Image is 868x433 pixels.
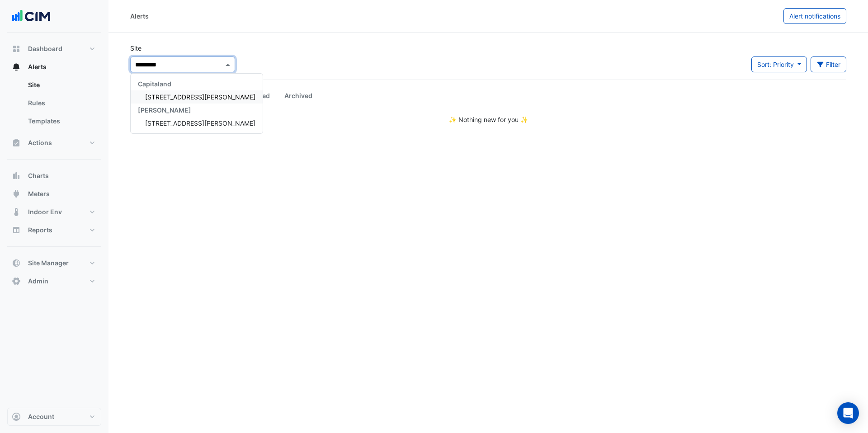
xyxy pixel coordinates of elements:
[757,61,794,68] span: Sort: Priority
[21,76,101,94] a: Site
[138,106,191,114] span: [PERSON_NAME]
[28,62,47,71] span: Alerts
[7,167,101,185] button: Charts
[12,259,21,268] app-icon: Site Manager
[130,43,142,53] label: Site
[7,134,101,152] button: Actions
[7,254,101,272] button: Site Manager
[811,56,847,72] button: Filter
[138,80,171,88] span: Capitaland
[12,138,21,147] app-icon: Actions
[21,112,101,130] a: Templates
[130,115,846,124] div: ✨ Nothing new for you ✨
[783,8,846,24] button: Alert notifications
[12,277,21,286] app-icon: Admin
[28,277,48,286] span: Admin
[7,408,101,426] button: Account
[28,171,49,180] span: Charts
[28,189,50,198] span: Meters
[130,73,263,134] ng-dropdown-panel: Options list
[7,58,101,76] button: Alerts
[837,402,859,424] div: Open Intercom Messenger
[11,7,52,25] img: Company Logo
[7,272,101,290] button: Admin
[7,185,101,203] button: Meters
[28,138,52,147] span: Actions
[28,226,52,235] span: Reports
[7,76,101,134] div: Alerts
[751,56,807,72] button: Sort: Priority
[277,87,320,104] a: Archived
[12,62,21,71] app-icon: Alerts
[7,40,101,58] button: Dashboard
[12,226,21,235] app-icon: Reports
[12,189,21,198] app-icon: Meters
[12,171,21,180] app-icon: Charts
[28,207,62,216] span: Indoor Env
[28,259,69,268] span: Site Manager
[7,221,101,239] button: Reports
[145,119,255,127] span: [STREET_ADDRESS][PERSON_NAME]
[28,412,54,421] span: Account
[789,12,840,20] span: Alert notifications
[130,11,149,21] div: Alerts
[12,44,21,53] app-icon: Dashboard
[28,44,62,53] span: Dashboard
[145,93,255,101] span: [STREET_ADDRESS][PERSON_NAME]
[12,207,21,216] app-icon: Indoor Env
[21,94,101,112] a: Rules
[7,203,101,221] button: Indoor Env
